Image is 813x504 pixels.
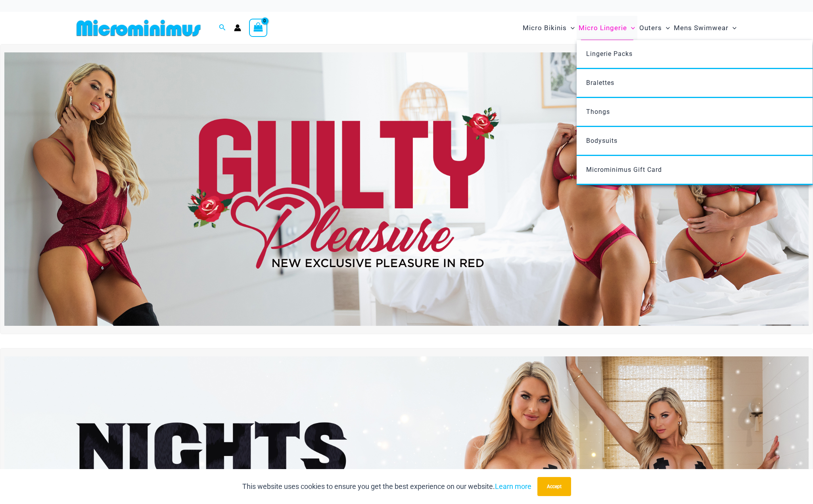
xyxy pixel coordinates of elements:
span: Bralettes [586,79,614,87]
a: Bralettes [577,69,813,98]
button: Accept [537,477,571,496]
span: Menu Toggle [627,18,635,38]
span: Mens Swimwear [674,18,729,38]
span: Menu Toggle [662,18,670,38]
a: View Shopping Cart, empty [249,19,267,37]
a: Lingerie Packs [577,40,813,69]
img: Guilty Pleasures Red Lingerie [4,52,809,326]
a: Micro LingerieMenu ToggleMenu Toggle [577,16,637,40]
img: MM SHOP LOGO FLAT [73,19,204,37]
a: Mens SwimwearMenu ToggleMenu Toggle [672,16,738,40]
a: Bodysuits [577,127,813,156]
a: Micro BikinisMenu ToggleMenu Toggle [521,16,577,40]
span: Micro Lingerie [579,18,627,38]
a: Thongs [577,98,813,127]
a: OutersMenu ToggleMenu Toggle [637,16,672,40]
span: Bodysuits [586,137,617,144]
span: Menu Toggle [567,18,575,38]
span: Micro Bikinis [523,18,567,38]
a: Account icon link [234,24,241,31]
span: Thongs [586,108,610,115]
span: Menu Toggle [729,18,736,38]
span: Microminimus Gift Card [586,166,662,173]
span: Outers [639,18,662,38]
nav: Site Navigation [520,15,740,41]
a: Learn more [495,482,531,491]
p: This website uses cookies to ensure you get the best experience on our website. [242,481,531,492]
span: Lingerie Packs [586,50,633,58]
a: Search icon link [219,23,226,33]
a: Microminimus Gift Card [577,156,813,185]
